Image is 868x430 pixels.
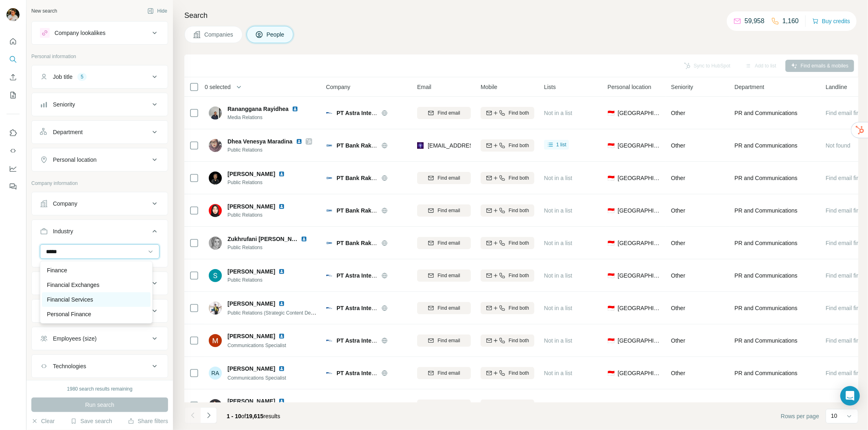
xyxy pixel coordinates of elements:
[337,402,411,409] span: PT Astra International, Tbk.
[437,272,460,279] span: Find email
[209,269,222,282] img: Avatar
[618,304,661,312] span: [GEOGRAPHIC_DATA]
[735,369,798,377] span: PR and Communications
[509,337,529,344] span: Find both
[481,204,534,217] button: Find both
[735,109,798,117] span: PR and Communications
[337,370,411,376] span: PT Astra International, Tbk.
[337,337,411,344] span: PT Astra International, Tbk.
[337,240,448,246] span: PT Bank Rakyat Indonesia (Persero) Tbk.
[278,300,285,307] img: LinkedIn logo
[437,304,460,312] span: Find email
[227,179,295,186] span: Public Relations
[53,362,86,370] div: Technologies
[618,174,661,182] span: [GEOGRAPHIC_DATA]
[671,272,685,279] span: Other
[278,398,285,404] img: LinkedIn logo
[509,304,529,312] span: Find both
[278,365,285,372] img: LinkedIn logo
[184,10,858,21] h4: Search
[227,138,293,145] span: Dhea Venesya Maradina
[7,161,20,176] button: Dashboard
[53,128,83,136] div: Department
[509,272,529,279] span: Find both
[826,337,863,344] span: Find email first
[337,110,411,116] span: PT Astra International, Tbk.
[32,329,168,348] button: Employees (size)
[326,83,350,91] span: Company
[735,141,798,150] span: PR and Communications
[326,272,332,279] img: Logo of PT Astra International, Tbk.
[608,337,614,345] span: 🇮🇩
[437,207,460,214] span: Find email
[227,267,275,276] span: [PERSON_NAME]
[7,70,20,85] button: Enrich CSV
[326,337,332,344] img: Logo of PT Astra International, Tbk.
[31,53,168,60] p: Personal information
[544,175,572,181] span: Not in a list
[608,141,614,150] span: 🇮🇩
[544,110,572,116] span: Not in a list
[481,367,534,379] button: Find both
[671,175,685,181] span: Other
[509,239,529,247] span: Find both
[227,244,317,251] span: Public Relations
[481,400,534,412] button: Find both
[437,239,460,247] span: Find email
[735,174,798,182] span: PR and Communications
[608,206,614,215] span: 🇮🇩
[31,180,168,187] p: Company information
[209,106,222,119] img: Avatar
[618,109,661,117] span: [GEOGRAPHIC_DATA]
[481,107,534,119] button: Find both
[437,402,460,409] span: Find email
[509,369,529,377] span: Find both
[826,305,863,311] span: Find email first
[608,304,614,312] span: 🇮🇩
[227,276,295,284] span: Public Relations
[417,141,424,150] img: provider leadmagic logo
[227,413,241,419] span: 1 - 10
[209,399,222,412] img: Avatar
[326,402,332,409] img: Logo of PT Astra International, Tbk.
[209,334,222,347] img: Avatar
[227,202,275,211] span: [PERSON_NAME]
[735,239,798,247] span: PR and Communications
[326,370,332,376] img: Logo of PT Astra International, Tbk.
[417,302,471,314] button: Find email
[417,83,431,91] span: Email
[142,5,173,17] button: Hide
[608,83,651,91] span: Personal location
[326,175,332,181] img: Logo of PT Bank Rakyat Indonesia (Persero) Tbk.
[209,367,222,380] div: RA
[428,142,524,149] span: [EMAIL_ADDRESS][DOMAIN_NAME]
[53,334,96,343] div: Employees (size)
[437,337,460,344] span: Find email
[227,236,306,242] span: Zukhrufani [PERSON_NAME]
[481,237,534,249] button: Find both
[205,83,231,91] span: 0 selected
[826,240,863,246] span: Find email first
[826,175,863,181] span: Find email first
[826,142,851,149] span: Not found
[437,109,460,117] span: Find email
[509,109,529,117] span: Find both
[7,179,20,194] button: Feedback
[246,413,264,419] span: 19,615
[417,172,471,184] button: Find email
[608,109,614,117] span: 🇮🇩
[227,114,308,121] span: Media Relations
[32,150,168,169] button: Personal location
[608,174,614,182] span: 🇮🇩
[618,206,661,215] span: [GEOGRAPHIC_DATA]
[671,370,685,376] span: Other
[735,402,798,410] span: PR and Communications
[417,400,471,412] button: Find email
[7,34,20,49] button: Quick start
[7,52,20,67] button: Search
[31,417,55,425] button: Clear
[826,370,863,376] span: Find email first
[32,274,168,293] button: HQ location1
[32,95,168,114] button: Seniority
[417,334,471,347] button: Find email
